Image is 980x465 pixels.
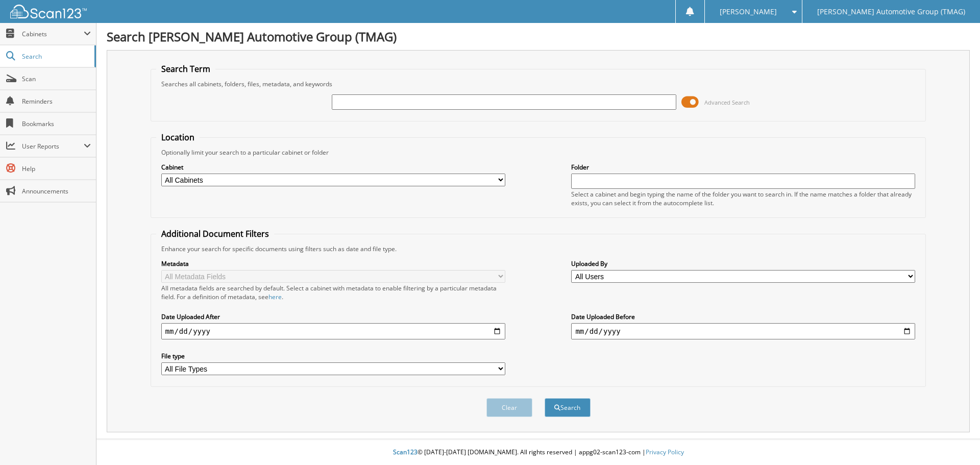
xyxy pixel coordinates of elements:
legend: Additional Document Filters [156,228,274,239]
button: Search [545,398,591,417]
button: Clear [486,398,532,417]
span: Help [22,164,91,173]
input: end [571,323,915,339]
span: Reminders [22,97,91,106]
span: Bookmarks [22,119,91,128]
span: Scan [22,75,91,83]
label: Date Uploaded Before [571,312,915,321]
label: File type [161,352,505,360]
label: Cabinet [161,163,505,172]
legend: Search Term [156,63,215,75]
div: Enhance your search for specific documents using filters such as date and file type. [156,244,921,253]
span: Advanced Search [704,99,750,106]
span: Announcements [22,187,91,195]
span: [PERSON_NAME] Automotive Group (TMAG) [817,9,965,15]
a: Privacy Policy [646,448,684,456]
label: Uploaded By [571,259,915,268]
img: scan123-logo-white.svg [10,5,87,18]
span: [PERSON_NAME] [720,9,777,15]
label: Folder [571,163,915,172]
div: Optionally limit your search to a particular cabinet or folder [156,148,921,157]
div: All metadata fields are searched by default. Select a cabinet with metadata to enable filtering b... [161,284,505,301]
span: Cabinets [22,30,84,38]
div: Select a cabinet and begin typing the name of the folder you want to search in. If the name match... [571,190,915,207]
label: Metadata [161,259,505,268]
legend: Location [156,132,200,143]
span: User Reports [22,142,84,151]
span: Search [22,52,89,61]
div: Searches all cabinets, folders, files, metadata, and keywords [156,80,921,88]
span: Scan123 [393,448,418,456]
a: here [268,292,282,301]
input: start [161,323,505,339]
div: © [DATE]-[DATE] [DOMAIN_NAME]. All rights reserved | appg02-scan123-com | [96,440,980,465]
h1: Search [PERSON_NAME] Automotive Group (TMAG) [107,28,970,45]
label: Date Uploaded After [161,312,505,321]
